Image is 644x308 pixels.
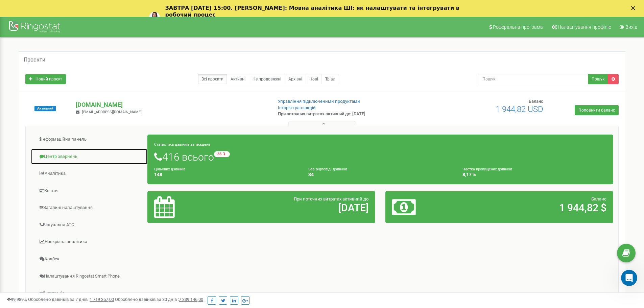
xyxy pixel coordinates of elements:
u: 1 719 357,00 [90,297,114,302]
a: Налаштування Ringostat Smart Phone [31,268,148,285]
h5: Проєкти [24,57,45,63]
div: Закрити [631,6,638,10]
span: Баланс [591,196,606,202]
a: Реферальна програма [485,17,546,37]
small: Частка пропущених дзвінків [462,167,512,171]
a: Історія транзакцій [278,105,316,110]
small: Цільових дзвінків [154,167,185,171]
a: Інтеграція [31,285,148,302]
h1: 416 всього [154,151,606,163]
a: Активні [227,74,249,84]
a: Віртуальна АТС [31,217,148,233]
a: Нові [306,74,322,84]
h2: 1 944,82 $ [467,202,606,213]
h4: 34 [308,172,452,177]
a: Загальні налаштування [31,199,148,216]
a: Налаштування профілю [547,17,615,37]
span: 99,989% [7,297,27,302]
a: Інформаційна панель [31,131,148,148]
span: Активний [34,106,56,111]
a: Не продовжені [249,74,285,84]
a: Колбек [31,251,148,267]
iframe: Intercom live chat [621,270,637,286]
small: -35 [214,151,230,157]
span: Реферальна програма [493,24,543,30]
span: Оброблено дзвінків за 30 днів : [115,297,203,302]
u: 7 339 146,00 [179,297,203,302]
span: 1 944,82 USD [496,104,543,114]
a: Архівні [285,74,306,84]
a: Вихід [616,17,641,37]
span: При поточних витратах активний до [294,196,368,202]
span: [EMAIL_ADDRESS][DOMAIN_NAME] [82,110,142,114]
img: Profile image for Yuliia [149,12,160,23]
a: Всі проєкти [198,74,227,84]
a: Кошти [31,183,148,199]
a: Тріал [321,74,339,84]
b: ЗАВТРА [DATE] 15:00. [PERSON_NAME]: Мовна аналітика ШІ: як налаштувати та інтегрувати в робочий п... [165,5,459,18]
span: Баланс [529,99,543,104]
p: При поточних витратах активний до: [DATE] [278,111,419,117]
h2: [DATE] [229,202,368,213]
span: Оброблено дзвінків за 7 днів : [28,297,114,302]
input: Пошук [478,74,588,84]
p: [DOMAIN_NAME] [76,100,267,109]
h4: 148 [154,172,298,177]
button: Пошук [588,74,608,84]
a: Управління підключеними продуктами [278,99,360,104]
small: Без відповіді дзвінків [308,167,347,171]
span: Налаштування профілю [558,24,611,30]
h4: 8,17 % [462,172,606,177]
a: Центр звернень [31,148,148,165]
a: Наскрізна аналітика [31,234,148,250]
span: Вихід [625,24,637,30]
small: Статистика дзвінків за тиждень [154,142,210,147]
a: Новий проєкт [25,74,66,84]
a: Аналiтика [31,165,148,182]
a: Поповнити баланс [575,105,619,115]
